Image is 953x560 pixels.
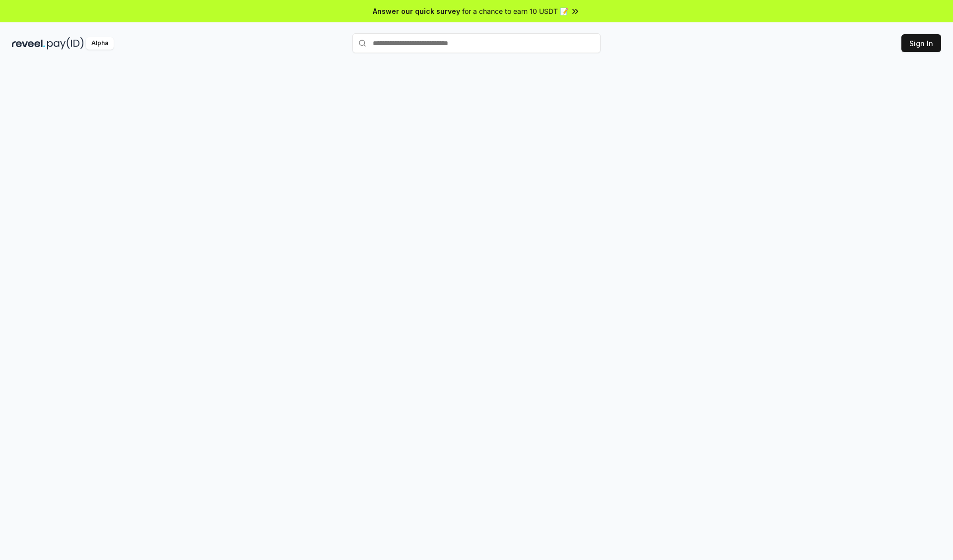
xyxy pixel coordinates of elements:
span: for a chance to earn 10 USDT 📝 [462,6,568,16]
span: Answer our quick survey [373,6,460,16]
div: Alpha [86,37,114,50]
button: Sign In [901,34,941,52]
img: reveel_dark [12,37,45,50]
img: pay_id [47,37,84,50]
